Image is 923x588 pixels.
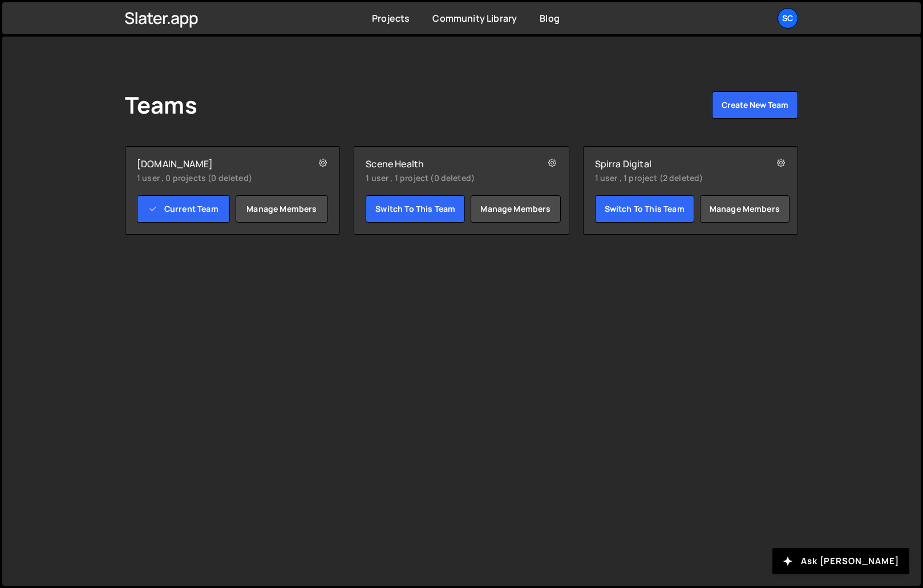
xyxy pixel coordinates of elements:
button: Ask [PERSON_NAME] [772,548,909,574]
small: 1 user , 0 projects (0 deleted) [137,172,294,184]
a: Manage members [700,195,790,223]
a: Blog [540,12,560,25]
a: Community Library [432,12,517,25]
small: 1 user , 1 project (0 deleted) [366,172,523,184]
a: Manage members [471,195,560,223]
a: Sc [778,8,798,29]
a: Projects [372,12,410,25]
button: Create New Team [712,91,798,119]
small: 1 user , 1 project (2 deleted) [595,172,752,184]
a: Current Team [137,195,230,223]
h2: Scene Health [366,158,523,170]
a: Switch to this team [366,195,465,223]
a: Switch to this team [595,195,694,223]
h2: Spirra Digital [595,158,752,170]
h2: [DOMAIN_NAME] [137,158,294,170]
a: Manage members [236,195,329,223]
h1: Teams [125,91,197,119]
